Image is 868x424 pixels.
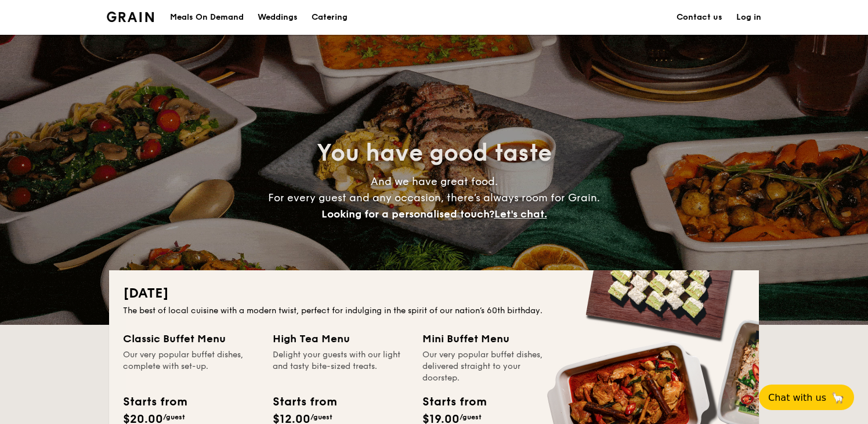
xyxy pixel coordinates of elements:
[310,413,332,421] span: /guest
[163,413,185,421] span: /guest
[273,393,336,411] div: Starts from
[768,392,826,403] span: Chat with us
[123,305,745,317] div: The best of local cuisine with a modern twist, perfect for indulging in the spirit of our nation’...
[422,393,486,411] div: Starts from
[123,349,259,384] div: Our very popular buffet dishes, complete with set-up.
[460,413,482,421] span: /guest
[759,385,854,410] button: Chat with us🦙
[107,12,154,22] a: Logotype
[123,284,745,303] h2: [DATE]
[123,331,259,347] div: Classic Buffet Menu
[273,349,408,384] div: Delight your guests with our light and tasty bite-sized treats.
[831,391,845,404] span: 🦙
[123,393,186,411] div: Starts from
[494,208,547,220] span: Let's chat.
[422,331,558,347] div: Mini Buffet Menu
[273,331,408,347] div: High Tea Menu
[422,349,558,384] div: Our very popular buffet dishes, delivered straight to your doorstep.
[107,12,154,22] img: Grain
